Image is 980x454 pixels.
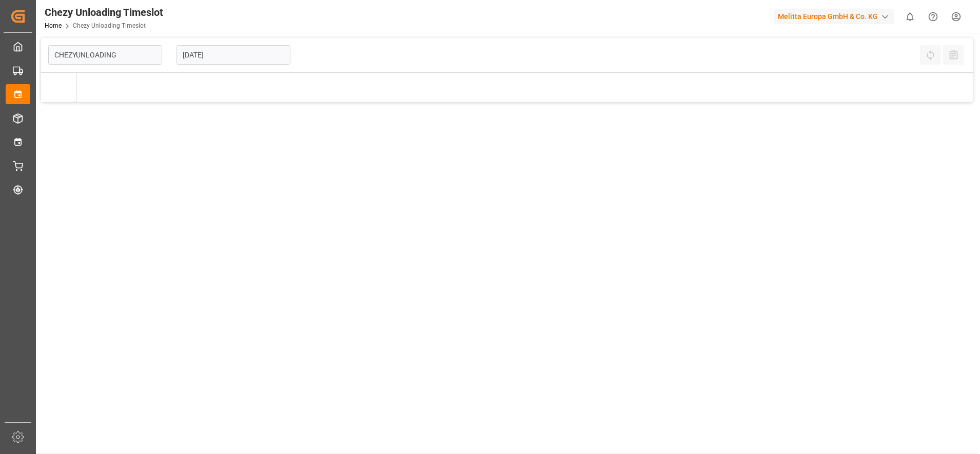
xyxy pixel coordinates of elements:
[774,9,894,24] div: Melitta Europa GmbH & Co. KG
[922,5,945,28] button: Help Center
[48,45,162,65] input: Type to search/select
[177,45,290,65] input: DD.MM.YYYY
[45,5,163,20] div: Chezy Unloading Timeslot
[45,22,62,29] a: Home
[774,7,898,26] button: Melitta Europa GmbH & Co. KG
[898,5,922,28] button: show 0 new notifications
